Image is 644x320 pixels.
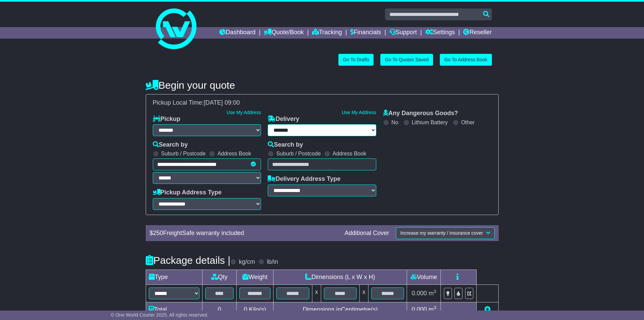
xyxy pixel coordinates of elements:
a: Use My Address [342,110,376,115]
td: x [360,284,368,302]
label: Address Book [333,150,366,157]
span: 250 [153,230,163,236]
button: Increase my warranty / insurance cover [396,227,494,239]
a: Reseller [463,27,492,39]
span: 0.000 [412,306,427,313]
td: Dimensions (L x W x H) [273,270,407,284]
td: Dimensions in Centimetre(s) [273,302,407,317]
div: $ FreightSafe warranty included [146,230,341,237]
span: [DATE] 09:00 [204,99,240,106]
label: kg/cm [239,258,255,266]
sup: 3 [434,305,436,310]
label: Pickup Address Type [153,189,222,196]
a: Support [389,27,417,39]
td: Volume [407,270,441,284]
label: Address Book [217,150,251,157]
sup: 3 [434,289,436,294]
label: Search by [153,141,188,149]
span: m [429,290,436,297]
span: Increase my warranty / insurance cover [400,230,483,236]
label: Suburb / Postcode [161,150,206,157]
h4: Begin your quote [146,80,499,91]
h4: Package details | [146,255,231,266]
label: Delivery Address Type [268,175,340,183]
label: No [391,119,398,126]
a: Go To Quotes Saved [380,54,433,66]
td: x [312,284,321,302]
td: Total [146,302,202,317]
label: Pickup [153,115,181,123]
td: 0 [202,302,237,317]
label: Search by [268,141,303,149]
div: Pickup Local Time: [149,99,495,107]
td: Kilo(s) [237,302,273,317]
td: Weight [237,270,273,284]
a: Dashboard [219,27,256,39]
span: 0 [244,306,247,313]
a: Quote/Book [264,27,304,39]
a: Go To Address Book [440,54,492,66]
td: Qty [202,270,237,284]
div: Additional Cover [341,230,392,237]
a: Use My Address [226,110,261,115]
td: Type [146,270,202,284]
label: Suburb / Postcode [276,150,321,157]
span: 0.000 [412,290,427,297]
label: Delivery [268,115,299,123]
a: Financials [350,27,381,39]
span: © One World Courier 2025. All rights reserved. [111,312,209,318]
a: Tracking [312,27,342,39]
label: Any Dangerous Goods? [383,110,458,117]
label: Lithium Battery [412,119,448,126]
label: lb/in [267,258,278,266]
label: Other [461,119,475,126]
a: Settings [425,27,455,39]
a: Add new item [484,306,491,313]
a: Go To Drafts [338,54,374,66]
span: m [429,306,436,313]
